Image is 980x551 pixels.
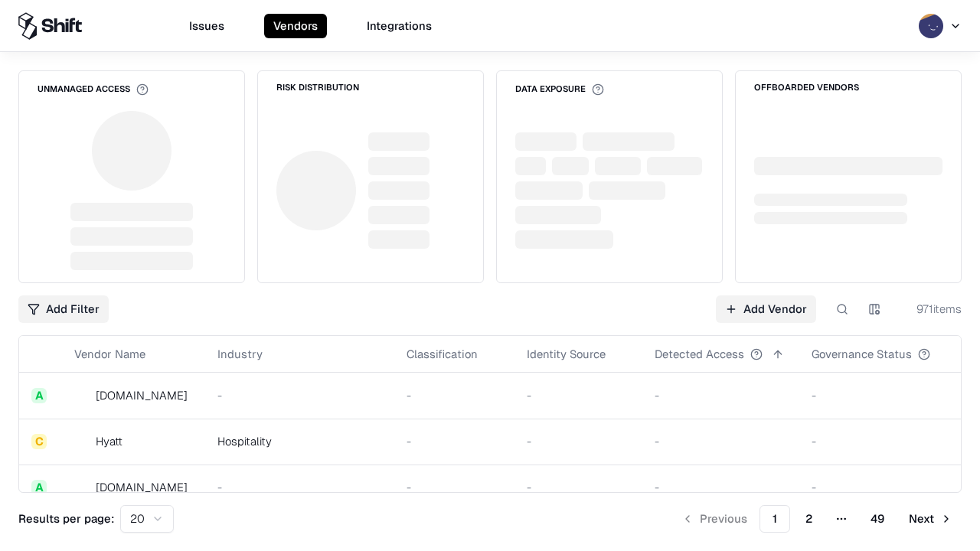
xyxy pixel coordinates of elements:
div: Classification [407,346,478,362]
button: 2 [793,505,825,533]
div: Governance Status [812,346,912,362]
button: Issues [180,14,234,38]
div: - [655,433,787,449]
div: Identity Source [527,346,606,362]
button: Add Filter [18,295,109,323]
img: intrado.com [74,388,90,403]
div: - [812,479,955,495]
div: A [31,388,47,403]
div: - [527,479,630,495]
div: Hyatt [96,433,122,449]
div: Detected Access [655,346,744,362]
button: Integrations [358,14,441,38]
div: Risk Distribution [276,83,359,92]
div: - [812,387,955,403]
div: - [527,433,630,449]
div: [DOMAIN_NAME] [96,479,188,495]
a: Add Vendor [716,295,816,323]
div: Industry [217,346,263,362]
button: 49 [858,505,897,533]
img: primesec.co.il [74,480,90,495]
div: - [527,387,630,403]
div: C [31,434,47,449]
div: 971 items [900,301,962,317]
div: - [407,433,502,449]
div: - [407,387,502,403]
div: Data Exposure [515,83,604,96]
div: A [31,480,47,495]
button: Next [900,505,962,533]
div: Offboarded Vendors [754,83,859,92]
div: [DOMAIN_NAME] [96,387,188,403]
nav: pagination [672,505,962,533]
button: 1 [759,505,790,533]
div: Vendor Name [74,346,145,362]
div: Hospitality [217,433,382,449]
div: - [655,479,787,495]
div: - [655,387,787,403]
div: Unmanaged Access [38,83,149,96]
div: - [217,387,382,403]
button: Vendors [264,14,327,38]
p: Results per page: [18,510,114,527]
div: - [407,479,502,495]
img: Hyatt [74,434,90,449]
div: - [812,433,955,449]
div: - [217,479,382,495]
